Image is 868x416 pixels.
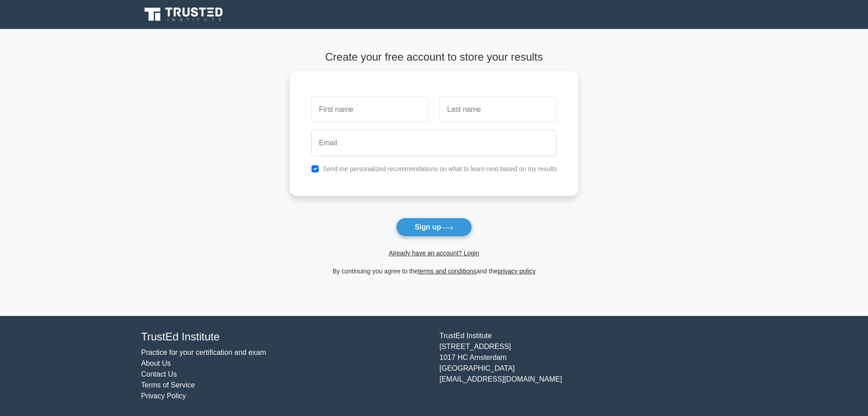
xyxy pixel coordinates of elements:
[141,381,195,389] a: Terms of Service
[290,51,579,64] h4: Create your free account to store your results
[141,370,177,378] a: Contact Us
[311,96,429,123] input: First name
[434,330,732,402] div: TrustEd Institute [STREET_ADDRESS] 1017 HC Amsterdam [GEOGRAPHIC_DATA] [EMAIL_ADDRESS][DOMAIN_NAME]
[498,268,536,275] a: privacy policy
[141,330,429,344] h4: TrustEd Institute
[323,165,557,172] label: Send me personalized recommendations on what to learn next based on my results
[396,218,472,237] button: Sign up
[439,96,557,123] input: Last name
[284,266,584,277] div: By continuing you agree to the and the
[141,349,266,356] a: Practice for your certification and exam
[418,268,476,275] a: terms and conditions
[141,359,171,367] a: About Us
[311,130,557,156] input: Email
[389,249,479,257] a: Already have an account? Login
[141,392,186,400] a: Privacy Policy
